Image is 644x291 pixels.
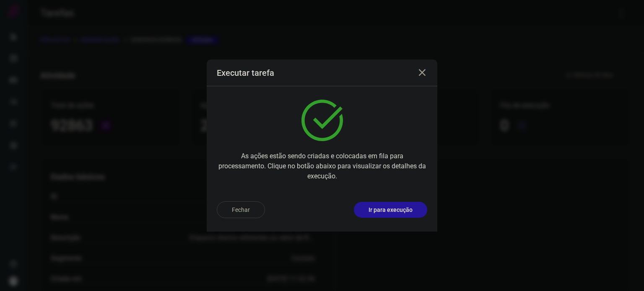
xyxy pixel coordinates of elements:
[354,202,427,218] button: Ir para execução
[217,68,274,78] h3: Executar tarefa
[369,206,413,214] p: Ir para execução
[217,151,427,181] p: As ações estão sendo criadas e colocadas em fila para processamento. Clique no botão abaixo para ...
[217,201,265,218] button: Fechar
[301,100,343,141] img: verified.svg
